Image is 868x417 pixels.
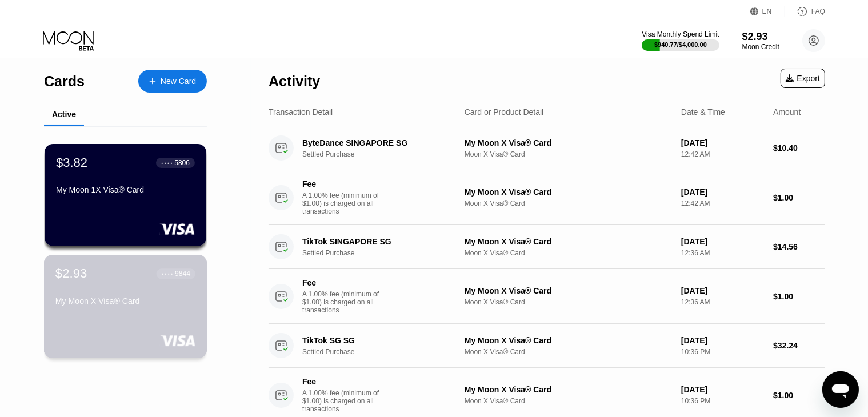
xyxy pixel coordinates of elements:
div: ByteDance SINGAPORE SGSettled PurchaseMy Moon X Visa® CardMoon X Visa® Card[DATE]12:42 AM$10.40 [269,126,825,170]
div: $3.82● ● ● ●5806My Moon 1X Visa® Card [45,144,206,246]
div: $32.24 [773,341,825,350]
div: Card or Product Detail [465,107,544,117]
div: TikTok SINGAPORE SGSettled PurchaseMy Moon X Visa® CardMoon X Visa® Card[DATE]12:36 AM$14.56 [269,225,825,269]
div: Active [52,110,76,119]
div: $2.93 [742,31,779,43]
div: My Moon 1X Visa® Card [56,185,195,194]
div: $14.56 [773,242,825,251]
div: Visa Monthly Spend Limit$940.77/$4,000.00 [642,30,719,51]
div: Moon Credit [742,43,779,51]
div: Moon X Visa® Card [465,150,672,158]
div: Transaction Detail [269,107,333,117]
div: My Moon X Visa® Card [465,237,672,246]
div: [DATE] [681,138,764,147]
div: ByteDance SINGAPORE SG [302,138,459,147]
div: [DATE] [681,286,764,295]
div: My Moon X Visa® Card [465,187,672,197]
div: My Moon X Visa® Card [465,286,672,295]
div: Visa Monthly Spend Limit [642,30,719,38]
div: TikTok SG SGSettled PurchaseMy Moon X Visa® CardMoon X Visa® Card[DATE]10:36 PM$32.24 [269,324,825,368]
div: $1.00 [773,391,825,400]
div: New Card [161,77,196,86]
div: Moon X Visa® Card [465,397,672,405]
div: Activity [269,73,320,90]
div: Settled Purchase [302,348,470,356]
div: [DATE] [681,385,764,394]
div: My Moon X Visa® Card [465,385,672,394]
div: [DATE] [681,336,764,345]
div: A 1.00% fee (minimum of $1.00) is charged on all transactions [302,290,388,314]
div: $1.00 [773,193,825,202]
div: New Card [138,70,207,93]
div: A 1.00% fee (minimum of $1.00) is charged on all transactions [302,389,388,413]
div: $940.77 / $4,000.00 [654,41,707,48]
div: TikTok SINGAPORE SG [302,237,459,246]
div: FAQ [811,7,825,15]
div: ● ● ● ● [162,272,173,275]
div: ● ● ● ● [161,161,173,165]
div: Moon X Visa® Card [465,298,672,306]
div: FeeA 1.00% fee (minimum of $1.00) is charged on all transactionsMy Moon X Visa® CardMoon X Visa® ... [269,170,825,225]
div: 12:36 AM [681,249,764,257]
div: $3.82 [56,155,87,170]
div: My Moon X Visa® Card [55,296,195,306]
div: Fee [302,179,382,189]
div: 10:36 PM [681,348,764,356]
div: 12:36 AM [681,298,764,306]
div: $2.93● ● ● ●9844My Moon X Visa® Card [45,255,206,358]
div: $2.93Moon Credit [742,31,779,51]
div: Settled Purchase [302,150,470,158]
div: A 1.00% fee (minimum of $1.00) is charged on all transactions [302,191,388,215]
div: 12:42 AM [681,150,764,158]
div: [DATE] [681,237,764,246]
div: Export [781,69,825,88]
div: 12:42 AM [681,199,764,207]
div: 9844 [175,270,190,278]
div: Moon X Visa® Card [465,199,672,207]
div: My Moon X Visa® Card [465,336,672,345]
div: $10.40 [773,143,825,153]
div: [DATE] [681,187,764,197]
div: FAQ [785,6,825,17]
div: Settled Purchase [302,249,470,257]
div: Fee [302,278,382,287]
iframe: Button to launch messaging window [822,371,859,408]
div: Fee [302,377,382,386]
div: Amount [773,107,801,117]
div: 5806 [174,159,190,167]
div: TikTok SG SG [302,336,459,345]
div: 10:36 PM [681,397,764,405]
div: Date & Time [681,107,725,117]
div: Cards [44,73,85,90]
div: My Moon X Visa® Card [465,138,672,147]
div: $1.00 [773,292,825,301]
div: $2.93 [55,266,87,281]
div: EN [762,7,772,15]
div: Moon X Visa® Card [465,249,672,257]
div: EN [750,6,785,17]
div: Moon X Visa® Card [465,348,672,356]
div: FeeA 1.00% fee (minimum of $1.00) is charged on all transactionsMy Moon X Visa® CardMoon X Visa® ... [269,269,825,324]
div: Export [786,74,820,83]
